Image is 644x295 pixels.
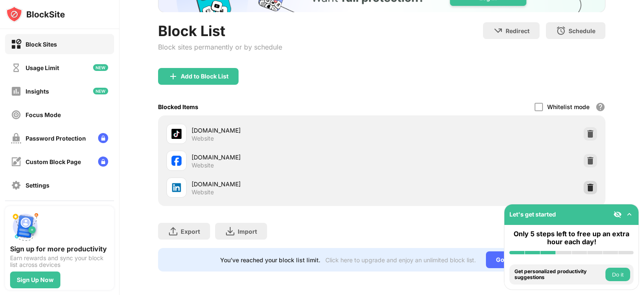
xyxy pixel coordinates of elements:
[514,269,603,281] div: Get personalized productivity suggestions
[26,158,81,165] div: Custom Block Page
[192,188,214,196] div: Website
[181,73,229,80] div: Add to Block List
[11,63,21,73] img: time-usage-off.svg
[509,230,634,246] div: Only 5 steps left to free up an extra hour each day!
[26,88,49,95] div: Insights
[98,157,108,167] img: lock-menu.svg
[325,256,476,264] div: Click here to upgrade and enjoy an unlimited block list.
[509,211,556,218] div: Let's get started
[26,182,49,189] div: Settings
[625,210,634,219] img: omni-setup-toggle.svg
[26,135,86,142] div: Password Protection
[11,180,21,191] img: settings-off.svg
[17,277,54,283] div: Sign Up Now
[10,255,109,268] div: Earn rewards and sync your block list across devices
[26,111,61,118] div: Focus Mode
[220,256,320,264] div: You’ve reached your block list limit.
[11,86,21,97] img: insights-off.svg
[238,228,257,235] div: Import
[192,180,382,188] div: [DOMAIN_NAME]
[171,129,182,139] img: favicons
[26,64,59,71] div: Usage Limit
[605,268,630,281] button: Do it
[171,183,182,193] img: favicons
[506,27,530,34] div: Redirect
[11,110,21,120] img: focus-off.svg
[158,22,282,39] div: Block List
[26,41,57,48] div: Block Sites
[181,228,200,235] div: Export
[171,156,182,166] img: favicons
[11,39,21,50] img: block-on.svg
[10,211,40,241] img: push-signup.svg
[613,210,622,219] img: eye-not-visible.svg
[93,64,108,71] img: new-icon.svg
[158,103,198,110] div: Blocked Items
[98,133,108,143] img: lock-menu.svg
[6,6,65,23] img: logo-blocksite.svg
[192,153,382,162] div: [DOMAIN_NAME]
[11,133,21,144] img: password-protection-off.svg
[486,251,543,268] div: Go Unlimited
[11,157,21,167] img: customize-block-page-off.svg
[158,43,282,51] div: Block sites permanently or by schedule
[192,135,214,142] div: Website
[10,245,109,253] div: Sign up for more productivity
[93,88,108,94] img: new-icon.svg
[547,103,589,110] div: Whitelist mode
[192,126,382,135] div: [DOMAIN_NAME]
[192,162,214,169] div: Website
[569,27,595,34] div: Schedule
